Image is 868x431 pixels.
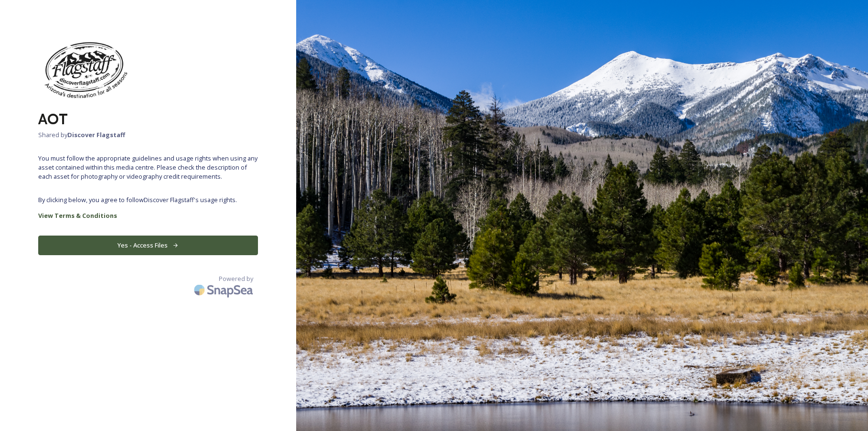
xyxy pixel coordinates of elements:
span: By clicking below, you agree to follow Discover Flagstaff 's usage rights. [38,195,258,205]
button: Yes - Access Files [38,236,258,255]
h2: AOT [38,108,258,130]
strong: Discover Flagstaff [67,130,125,139]
img: discover%20flagstaff%20logo.jpg [38,38,134,103]
span: Shared by [38,130,258,140]
span: You must follow the appropriate guidelines and usage rights when using any asset contained within... [38,154,258,182]
strong: View Terms & Conditions [38,211,117,220]
span: Powered by [219,274,253,283]
img: SnapSea Logo [191,279,258,301]
a: View Terms & Conditions [38,210,258,221]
